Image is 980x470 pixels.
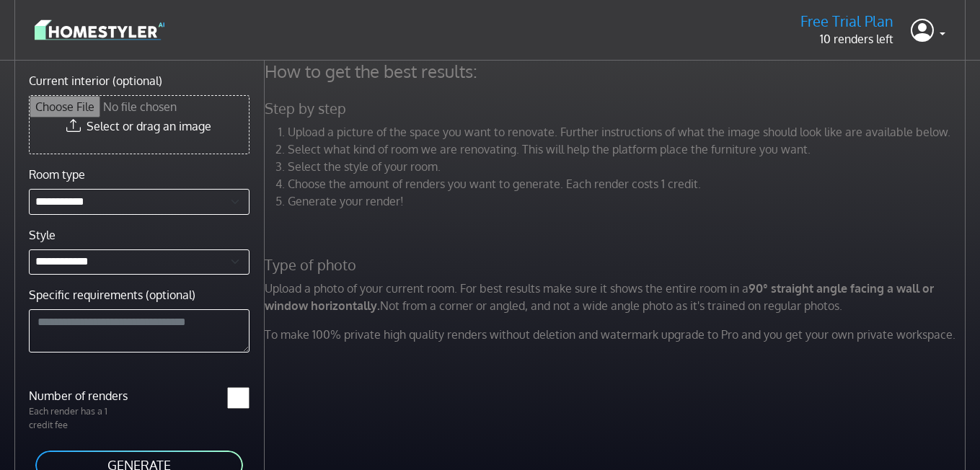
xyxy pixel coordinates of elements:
[288,158,969,175] li: Select the style of your room.
[256,61,978,82] h4: How to get the best results:
[265,281,934,313] strong: 90° straight angle facing a wall or window horizontally.
[288,175,969,192] li: Choose the amount of renders you want to generate. Each render costs 1 credit.
[29,72,162,89] label: Current interior (optional)
[20,387,139,404] label: Number of renders
[288,141,969,158] li: Select what kind of room we are renovating. This will help the platform place the furniture you w...
[288,192,969,210] li: Generate your render!
[29,166,85,183] label: Room type
[29,226,56,244] label: Style
[800,12,893,30] h5: Free Trial Plan
[256,326,978,343] p: To make 100% private high quality renders without deletion and watermark upgrade to Pro and you g...
[256,280,978,314] p: Upload a photo of your current room. For best results make sure it shows the entire room in a Not...
[29,286,195,303] label: Specific requirements (optional)
[35,17,164,43] img: logo-3de290ba35641baa71223ecac5eacb59cb85b4c7fdf211dc9aaecaaee71ea2f8.svg
[20,404,139,432] p: Each render has a 1 credit fee
[800,30,893,48] p: 10 renders left
[256,99,978,117] h5: Step by step
[288,123,969,141] li: Upload a picture of the space you want to renovate. Further instructions of what the image should...
[256,256,978,274] h5: Type of photo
